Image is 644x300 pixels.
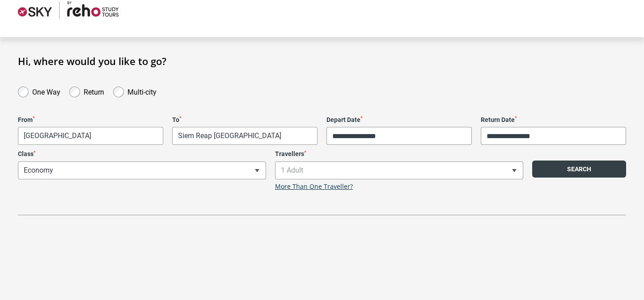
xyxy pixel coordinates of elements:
label: To [172,116,318,124]
label: Return Date [481,116,626,124]
span: Phnom Penh, Cambodia [18,127,163,144]
span: 1 Adult [275,161,523,179]
label: Return [84,86,104,96]
span: Phnom Penh, Cambodia [18,127,163,145]
span: Siem Reap, Cambodia [173,127,317,144]
label: Depart Date [326,116,472,124]
span: Siem Reap, Cambodia [172,127,318,145]
label: One Way [32,86,60,96]
button: Search [532,161,626,178]
span: Economy [18,161,266,179]
label: Class [18,150,266,158]
span: 1 Adult [275,162,523,179]
label: Travellers [275,150,523,158]
label: From [18,116,163,124]
span: Economy [18,162,266,179]
a: More Than One Traveller? [275,183,353,191]
h1: Hi, where would you like to go? [18,55,626,67]
label: Multi-city [127,86,157,96]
